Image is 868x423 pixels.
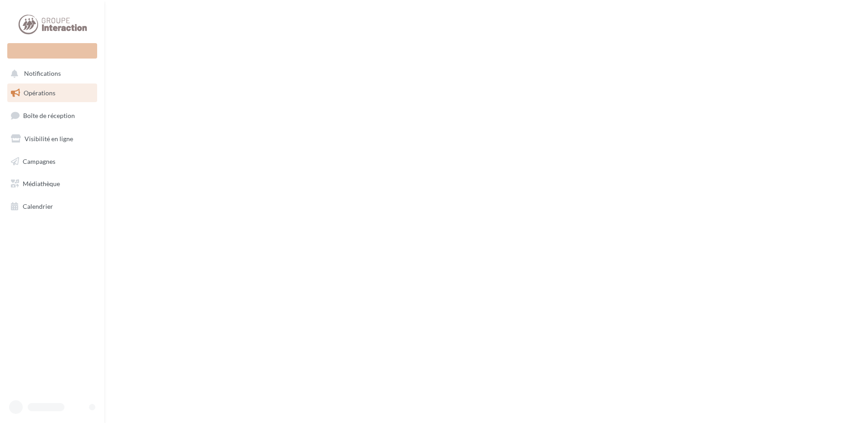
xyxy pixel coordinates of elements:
[5,174,99,193] a: Médiathèque
[23,202,53,210] span: Calendrier
[23,157,55,165] span: Campagnes
[5,84,99,103] a: Opérations
[5,197,99,216] a: Calendrier
[7,43,97,59] div: Nouvelle campagne
[23,112,75,119] span: Boîte de réception
[24,89,55,97] span: Opérations
[5,152,99,171] a: Campagnes
[23,180,60,187] span: Médiathèque
[5,129,99,148] a: Visibilité en ligne
[25,135,73,143] span: Visibilité en ligne
[24,70,61,78] span: Notifications
[5,106,99,125] a: Boîte de réception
